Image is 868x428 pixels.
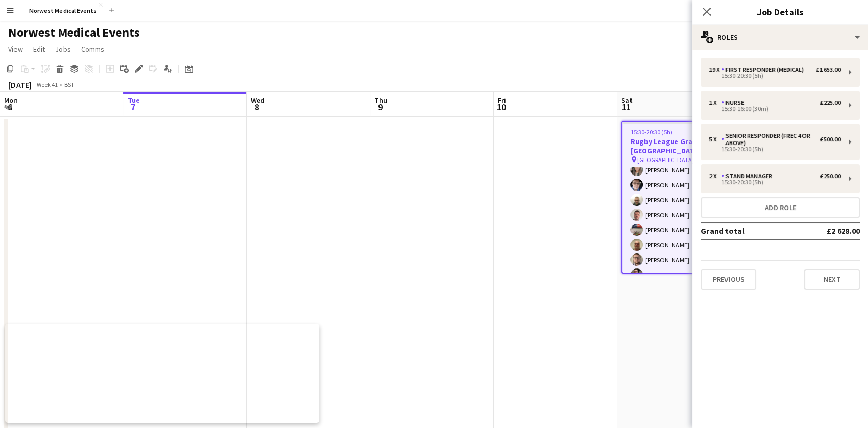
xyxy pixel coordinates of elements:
[709,136,721,143] div: 5 x
[709,147,841,152] div: 15:30-20:30 (5h)
[620,101,633,113] span: 11
[77,42,108,56] a: Comms
[251,96,264,105] span: Wed
[721,99,748,106] div: Nurse
[721,172,777,180] div: Stand Manager
[33,44,45,54] span: Edit
[21,1,105,21] button: Norwest Medical Events
[8,80,32,90] div: [DATE]
[249,101,264,113] span: 8
[709,99,721,106] div: 1 x
[820,172,841,180] div: £250.00
[126,101,140,113] span: 7
[701,197,860,218] button: Add role
[373,101,387,113] span: 9
[128,96,140,105] span: Tue
[3,101,18,113] span: 6
[81,44,104,54] span: Comms
[55,44,71,54] span: Jobs
[64,81,74,88] div: BST
[4,42,27,56] a: View
[630,128,672,136] span: 15:30-20:30 (5h)
[29,42,49,56] a: Edit
[5,324,319,423] iframe: Popup CTA
[622,137,736,155] h3: Rugby League Grand Final - [GEOGRAPHIC_DATA]
[701,223,795,239] td: Grand total
[709,172,721,180] div: 2 x
[8,44,23,54] span: View
[816,66,841,73] div: £1 653.00
[621,96,633,105] span: Sat
[795,223,860,239] td: £2 628.00
[709,73,841,78] div: 15:30-20:30 (5h)
[637,156,694,164] span: [GEOGRAPHIC_DATA]
[498,96,506,105] span: Fri
[496,101,506,113] span: 10
[621,121,737,274] app-job-card: 15:30-20:30 (5h)26/27Rugby League Grand Final - [GEOGRAPHIC_DATA] [GEOGRAPHIC_DATA]4 Roles15:30-1...
[692,25,868,50] div: Roles
[34,81,60,88] span: Week 41
[374,96,387,105] span: Thu
[709,106,841,112] div: 15:30-16:00 (30m)
[701,269,756,290] button: Previous
[4,96,18,105] span: Mon
[709,180,841,185] div: 15:30-20:30 (5h)
[804,269,860,290] button: Next
[820,136,841,143] div: £500.00
[692,5,868,19] h3: Job Details
[721,132,820,147] div: Senior Responder (FREC 4 or Above)
[721,66,808,73] div: First Responder (Medical)
[8,25,140,40] h1: Norwest Medical Events
[709,66,721,73] div: 19 x
[820,99,841,106] div: £225.00
[51,42,75,56] a: Jobs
